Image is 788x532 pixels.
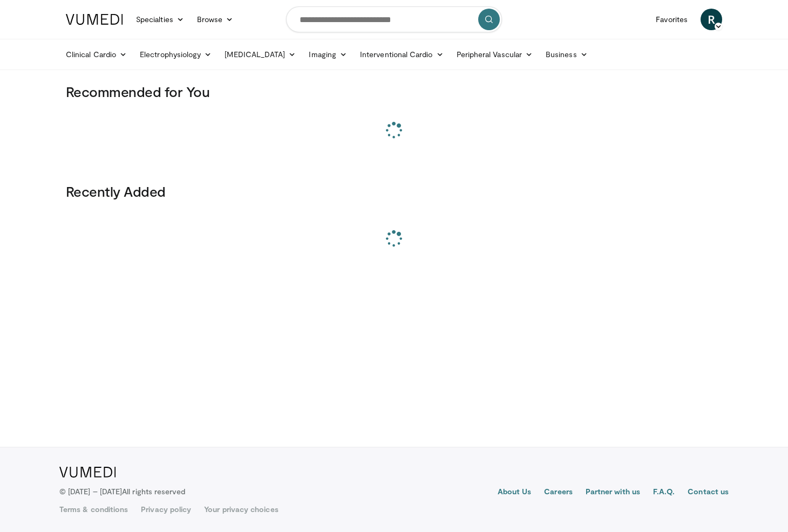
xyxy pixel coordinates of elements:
h3: Recommended for You [66,83,722,100]
a: Clinical Cardio [59,44,133,65]
a: Your privacy choices [204,504,278,515]
span: All rights reserved [122,487,185,496]
h3: Recently Added [66,183,722,200]
img: VuMedi Logo [59,467,116,478]
a: Favorites [649,9,694,30]
input: Search topics, interventions [286,6,502,32]
a: [MEDICAL_DATA] [218,44,302,65]
a: Partner with us [586,486,640,499]
a: Electrophysiology [133,44,218,65]
img: VuMedi Logo [66,14,123,25]
a: Peripheral Vascular [450,44,539,65]
a: Terms & conditions [59,504,128,515]
a: Interventional Cardio [354,44,450,65]
a: Careers [544,486,573,499]
a: Business [539,44,594,65]
a: Imaging [302,44,354,65]
a: F.A.Q. [653,486,675,499]
a: Contact us [688,486,729,499]
a: R [701,9,722,30]
a: About Us [498,486,532,499]
p: © [DATE] – [DATE] [59,486,186,497]
a: Browse [191,9,240,30]
a: Specialties [130,9,191,30]
a: Privacy policy [141,504,191,515]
